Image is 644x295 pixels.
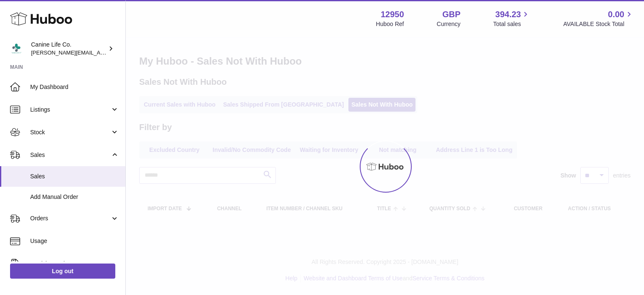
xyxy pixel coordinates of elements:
[30,83,119,91] span: My Dashboard
[31,41,106,57] div: Canine Life Co.
[30,128,110,136] span: Stock
[381,9,404,20] strong: 12950
[31,49,168,56] span: [PERSON_NAME][EMAIL_ADDRESS][DOMAIN_NAME]
[10,42,23,55] img: kevin@clsgltd.co.uk
[30,193,119,201] span: Add Manual Order
[563,9,634,28] a: 0.00 AVAILABLE Stock Total
[30,106,110,114] span: Listings
[30,151,110,159] span: Sales
[437,20,461,28] div: Currency
[30,214,110,222] span: Orders
[493,9,530,28] a: 394.23 Total sales
[495,9,521,20] span: 394.23
[30,237,119,245] span: Usage
[563,20,634,28] span: AVAILABLE Stock Total
[10,264,115,279] a: Log out
[442,9,460,20] strong: GBP
[376,20,404,28] div: Huboo Ref
[30,172,119,180] span: Sales
[493,20,530,28] span: Total sales
[30,260,110,268] span: Invoicing and Payments
[608,9,624,20] span: 0.00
